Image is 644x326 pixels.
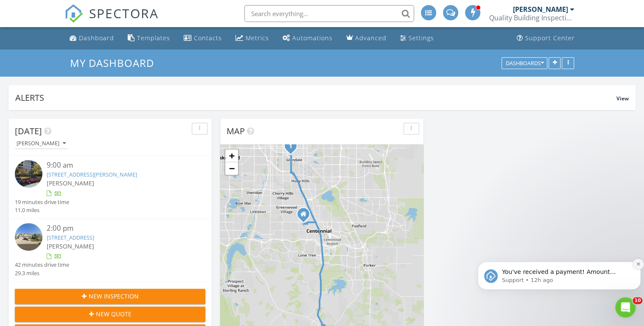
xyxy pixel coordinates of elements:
[244,5,414,22] input: Search everything...
[47,179,94,187] span: [PERSON_NAME]
[47,223,190,234] div: 2:00 pm
[15,261,69,269] div: 42 minutes drive time
[15,307,205,322] button: New Quote
[15,206,69,214] div: 11.0 miles
[47,171,137,178] a: [STREET_ADDRESS][PERSON_NAME]
[15,269,69,277] div: 29.3 miles
[232,30,272,46] a: Metrics
[64,11,159,29] a: SPECTORA
[289,144,292,149] i: 1
[409,34,434,42] div: Settings
[70,56,161,70] a: My Dashboard
[246,34,269,42] div: Metrics
[15,138,67,149] button: [PERSON_NAME]
[633,297,642,304] span: 10
[227,125,245,137] span: Map
[15,92,616,103] div: Alerts
[525,34,574,42] div: Support Center
[15,223,205,277] a: 2:00 pm [STREET_ADDRESS] [PERSON_NAME] 42 minutes drive time 29.3 miles
[291,146,296,151] div: 275 S Harrison St 407, Denver, CO 80209
[225,149,238,162] a: Zoom in
[66,30,118,46] a: Dashboard
[15,160,205,214] a: 9:00 am [STREET_ADDRESS][PERSON_NAME] [PERSON_NAME] 19 minutes drive time 11.0 miles
[64,4,83,23] img: The Best Home Inspection Software - Spectora
[89,292,139,301] span: New Inspection
[47,242,94,250] span: [PERSON_NAME]
[15,198,69,206] div: 19 minutes drive time
[15,223,42,251] img: streetview
[124,30,174,46] a: Templates
[194,34,222,42] div: Contacts
[615,297,636,318] iframe: Intercom live chat
[47,234,94,241] a: [STREET_ADDRESS]
[513,30,578,46] a: Support Center
[489,14,574,22] div: Quality Building Inspections
[17,141,66,146] div: [PERSON_NAME]
[180,30,225,46] a: Contacts
[303,214,308,219] div: 6859 S Niagara Ct, Centennial Colorado 80112
[292,34,333,42] div: Automations
[474,244,644,303] iframe: Intercom notifications message
[355,34,386,42] div: Advanced
[512,5,568,14] div: [PERSON_NAME]
[79,34,114,42] div: Dashboard
[96,309,132,318] span: New Quote
[15,160,42,188] img: streetview
[137,34,170,42] div: Templates
[15,125,42,137] span: [DATE]
[47,160,190,171] div: 9:00 am
[343,30,390,46] a: Advanced
[15,289,205,304] button: New Inspection
[505,60,543,66] div: Dashboards
[279,30,336,46] a: Automations (Advanced)
[397,30,437,46] a: Settings
[89,4,159,22] span: SPECTORA
[501,57,547,69] button: Dashboards
[225,162,238,175] a: Zoom out
[616,95,629,102] span: View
